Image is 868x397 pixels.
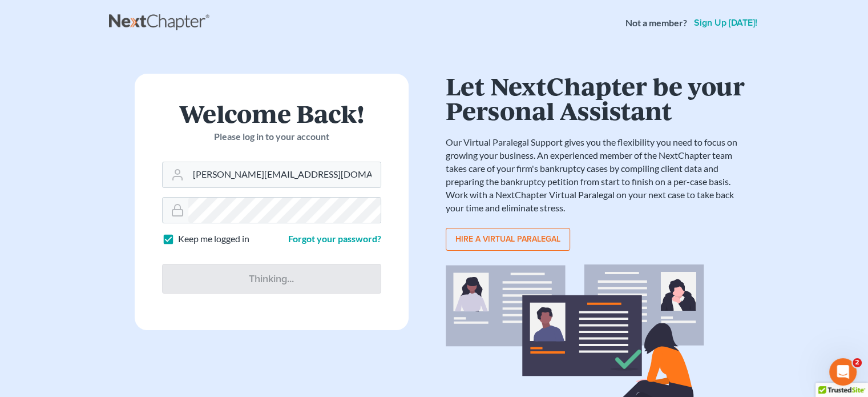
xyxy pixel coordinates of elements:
[188,162,381,187] input: Email Address
[692,18,760,27] a: Sign up [DATE]!
[446,74,748,122] h1: Let NextChapter be your Personal Assistant
[446,228,570,251] a: Hire a virtual paralegal
[853,358,862,367] span: 2
[162,130,381,143] p: Please log in to your account
[162,101,381,126] h1: Welcome Back!
[178,232,249,246] label: Keep me logged in
[288,233,381,244] a: Forgot your password?
[829,358,857,386] iframe: Intercom live chat
[446,136,748,214] p: Our Virtual Paralegal Support gives you the flexibility you need to focus on growing your busines...
[625,17,687,30] strong: Not a member?
[162,264,381,294] input: Thinking...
